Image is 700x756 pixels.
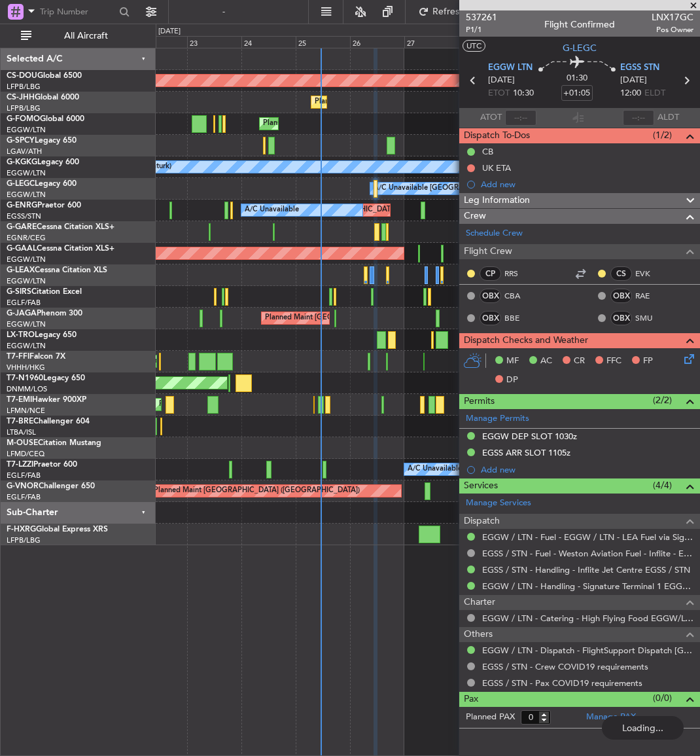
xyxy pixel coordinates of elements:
[7,266,107,274] a: G-LEAXCessna Citation XLS
[296,36,350,48] div: 25
[133,36,187,48] div: 22
[466,227,523,240] a: Schedule Crew
[154,481,360,501] div: Planned Maint [GEOGRAPHIC_DATA] ([GEOGRAPHIC_DATA])
[635,268,665,279] a: EVK
[7,427,36,437] a: LTBA/ISL
[482,613,693,624] a: EGGW / LTN - Catering - High Flying Food EGGW/LTN
[7,245,114,253] a: G-GAALCessna Citation XLS+
[350,36,404,48] div: 26
[40,2,115,22] input: Trip Number
[7,94,79,101] a: CS-JHHGlobal 6000
[7,331,77,339] a: LX-TROLegacy 650
[7,526,108,533] a: F-HXRGGlobal Express XRS
[480,289,501,303] div: OBX
[7,125,46,135] a: EGGW/LTN
[482,146,493,157] div: CB
[7,233,46,243] a: EGNR/CEG
[610,266,632,281] div: CS
[7,331,35,339] span: LX-TRO
[7,223,114,231] a: G-GARECessna Citation XLS+
[610,289,632,303] div: OBX
[464,478,498,494] span: Services
[7,168,46,178] a: EGGW/LTN
[482,581,693,592] a: EGGW / LTN - Handling - Signature Terminal 1 EGGW / LTN
[482,677,642,689] a: EGSS / STN - Pax COVID19 requirements
[7,341,46,351] a: EGGW/LTN
[7,202,81,209] a: G-ENRGPraetor 600
[480,266,501,281] div: CP
[7,319,46,329] a: EGGW/LTN
[482,431,577,442] div: EGGW DEP SLOT 1030z
[488,74,515,87] span: [DATE]
[653,128,672,142] span: (1/2)
[488,87,510,100] span: ETOT
[7,180,35,188] span: G-LEGC
[7,396,86,404] a: T7-EMIHawker 900XP
[482,645,693,656] a: EGGW / LTN - Dispatch - FlightSupport Dispatch [GEOGRAPHIC_DATA]
[7,255,46,264] a: EGGW/LTN
[7,439,101,447] a: M-OUSECitation Mustang
[7,439,38,447] span: M-OUSE
[464,595,495,610] span: Charter
[610,311,632,325] div: OBX
[481,179,693,190] div: Add new
[482,548,693,559] a: EGSS / STN - Fuel - Weston Aviation Fuel - Inflite - EGSS / STN
[602,716,684,740] div: Loading...
[464,193,530,208] span: Leg Information
[7,374,85,382] a: T7-N1960Legacy 650
[7,82,41,92] a: LFPB/LBG
[506,374,518,387] span: DP
[464,394,495,409] span: Permits
[644,87,665,100] span: ELDT
[563,41,597,55] span: G-LEGC
[7,158,37,166] span: G-KGKG
[7,449,44,459] a: LFMD/CEQ
[464,692,478,707] span: Pax
[263,114,469,134] div: Planned Maint [GEOGRAPHIC_DATA] ([GEOGRAPHIC_DATA])
[7,298,41,308] a: EGLF/FAB
[504,312,534,324] a: BBE
[7,461,33,469] span: T7-LZZI
[466,24,497,35] span: P1/1
[7,374,43,382] span: T7-N1960
[7,353,29,361] span: T7-FFI
[7,461,77,469] a: T7-LZZIPraetor 600
[404,36,459,48] div: 27
[482,162,511,173] div: UK ETA
[482,564,690,575] a: EGSS / STN - Handling - Inflite Jet Centre EGSS / STN
[7,482,95,490] a: G-VNORChallenger 650
[159,395,284,414] div: Planned Maint [GEOGRAPHIC_DATA]
[7,115,40,123] span: G-FOMO
[466,497,531,510] a: Manage Services
[620,62,659,75] span: EGSS STN
[7,223,37,231] span: G-GARE
[7,137,35,145] span: G-SPCY
[513,87,534,100] span: 10:30
[481,464,693,475] div: Add new
[488,62,533,75] span: EGGW LTN
[7,72,37,80] span: CS-DOU
[620,87,641,100] span: 12:00
[7,310,37,317] span: G-JAGA
[7,526,36,533] span: F-HXRG
[652,10,693,24] span: LNX17GC
[482,447,570,458] div: EGSS ARR SLOT 1105z
[187,36,241,48] div: 23
[480,311,501,325] div: OBX
[635,312,665,324] a: SMU
[7,72,82,80] a: CS-DOUGlobal 6500
[464,514,500,529] span: Dispatch
[7,115,84,123] a: G-FOMOGlobal 6000
[482,661,648,672] a: EGSS / STN - Crew COVID19 requirements
[7,482,39,490] span: G-VNOR
[7,158,79,166] a: G-KGKGLegacy 600
[482,531,693,543] a: EGGW / LTN - Fuel - EGGW / LTN - LEA Fuel via Signature in EGGW
[586,711,636,724] a: Manage PAX
[7,310,82,317] a: G-JAGAPhenom 300
[7,471,41,480] a: EGLF/FAB
[7,363,45,372] a: VHHH/HKG
[14,26,142,46] button: All Aircraft
[466,711,515,724] label: Planned PAX
[7,180,77,188] a: G-LEGCLegacy 600
[315,92,521,112] div: Planned Maint [GEOGRAPHIC_DATA] ([GEOGRAPHIC_DATA])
